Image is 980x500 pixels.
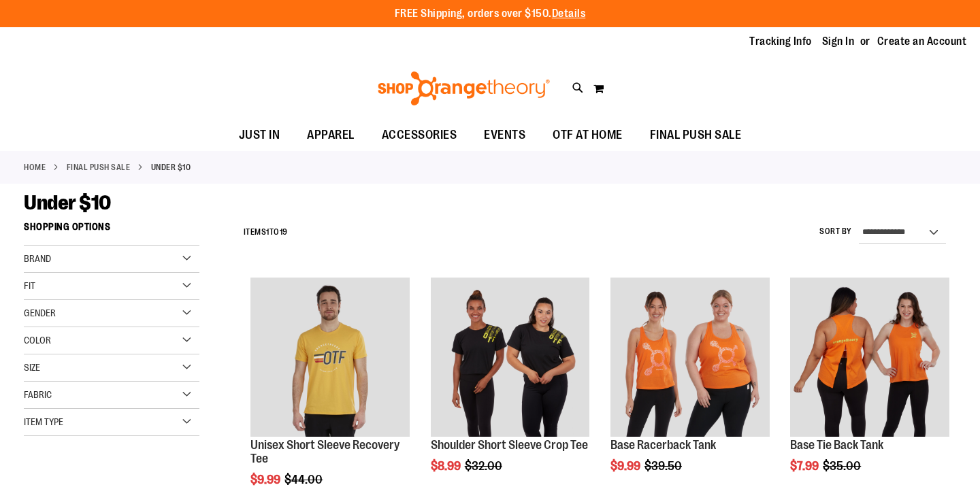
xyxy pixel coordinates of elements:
[244,222,288,243] h2: Items to
[539,120,636,151] a: OTF AT HOME
[822,34,855,49] a: Sign In
[225,120,294,151] a: JUST IN
[553,120,623,150] span: OTF AT HOME
[552,7,586,20] a: Details
[650,120,742,150] span: FINAL PUSH SALE
[24,191,111,214] span: Under $10
[24,362,40,373] span: Size
[67,161,131,173] a: FINAL PUSH SALE
[749,34,812,49] a: Tracking Info
[877,34,967,49] a: Create an Account
[395,6,586,22] p: FREE Shipping, orders over $150.
[465,459,504,473] span: $32.00
[431,278,590,437] img: Product image for Shoulder Short Sleeve Crop Tee
[250,278,410,439] a: Product image for Unisex Short Sleeve Recovery Tee
[250,438,399,465] a: Unisex Short Sleeve Recovery Tee
[644,459,684,473] span: $39.50
[790,278,949,439] a: Product image for Base Tie Back Tank
[610,438,716,452] a: Base Racerback Tank
[819,226,852,237] label: Sort By
[284,473,325,486] span: $44.00
[307,120,355,150] span: APPAREL
[250,278,410,437] img: Product image for Unisex Short Sleeve Recovery Tee
[790,459,821,473] span: $7.99
[431,438,588,452] a: Shoulder Short Sleeve Crop Tee
[24,389,52,400] span: Fabric
[610,278,770,437] img: Product image for Base Racerback Tank
[470,120,539,151] a: EVENTS
[24,307,56,318] span: Gender
[151,161,191,173] strong: Under $10
[266,227,269,237] span: 1
[24,335,51,346] span: Color
[790,438,883,452] a: Base Tie Back Tank
[484,120,525,150] span: EVENTS
[790,278,949,437] img: Product image for Base Tie Back Tank
[431,278,590,439] a: Product image for Shoulder Short Sleeve Crop Tee
[823,459,863,473] span: $35.00
[24,215,199,246] strong: Shopping Options
[382,120,457,150] span: ACCESSORIES
[293,120,368,151] a: APPAREL
[610,278,770,439] a: Product image for Base Racerback Tank
[24,280,35,291] span: Fit
[368,120,471,151] a: ACCESSORIES
[24,161,46,173] a: Home
[280,227,288,237] span: 19
[431,459,463,473] span: $8.99
[610,459,642,473] span: $9.99
[250,473,282,486] span: $9.99
[376,71,552,105] img: Shop Orangetheory
[239,120,280,150] span: JUST IN
[24,253,51,264] span: Brand
[636,120,755,150] a: FINAL PUSH SALE
[24,416,63,427] span: Item Type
